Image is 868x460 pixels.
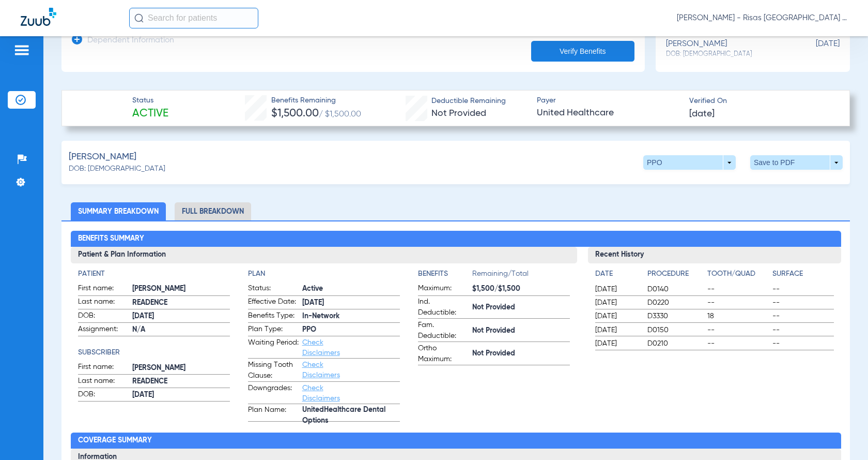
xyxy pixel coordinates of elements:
span: $1,500.00 [271,108,319,119]
span: Not Provided [472,302,570,313]
span: [PERSON_NAME] [69,151,136,164]
span: D0150 [647,325,704,335]
span: [DATE] [788,39,840,58]
span: Last name: [78,376,129,388]
span: [DATE] [302,298,400,308]
button: Verify Benefits [531,41,634,62]
span: Verified On [689,96,833,107]
span: [PERSON_NAME] [132,284,230,294]
span: Remaining/Total [472,269,570,283]
span: Status: [248,283,299,295]
span: -- [772,325,834,335]
span: Plan Type: [248,324,299,336]
span: / $1,500.00 [319,110,361,118]
button: PPO [643,155,736,170]
h3: Recent History [588,247,841,263]
span: -- [772,298,834,308]
span: [DATE] [595,298,639,308]
span: UnitedHealthcare Dental Options [302,410,400,421]
button: Save to PDF [750,155,843,170]
h4: Subscriber [78,347,230,358]
span: Benefits Remaining [271,95,361,106]
span: Not Provided [472,348,570,359]
img: hamburger-icon [13,44,30,56]
h4: Patient [78,269,230,279]
span: -- [707,325,769,335]
span: Downgrades: [248,383,299,404]
span: N/A [132,324,230,335]
span: Not Provided [472,325,570,336]
span: Status [132,95,168,106]
span: [DATE] [595,338,639,349]
span: First name: [78,362,129,374]
span: D3330 [647,311,704,321]
app-breakdown-title: Benefits [418,269,472,283]
app-breakdown-title: Procedure [647,269,704,283]
li: Summary Breakdown [71,202,166,220]
span: [PERSON_NAME] - Risas [GEOGRAPHIC_DATA] General [677,13,847,23]
span: READENCE [132,298,230,308]
h3: Patient & Plan Information [71,247,577,263]
app-breakdown-title: Date [595,269,639,283]
a: Check Disclaimers [302,384,340,402]
span: Plan Name: [248,405,299,421]
span: -- [707,338,769,349]
span: -- [772,284,834,294]
span: [DATE] [595,325,639,335]
span: Last name: [78,296,129,309]
span: Ortho Maximum: [418,343,469,365]
span: Deductible Remaining [431,96,506,107]
span: DOB: [78,389,129,402]
app-breakdown-title: Surface [772,269,834,283]
span: Ind. Deductible: [418,296,469,318]
a: Check Disclaimers [302,339,340,357]
span: Payer [537,95,680,106]
span: D0140 [647,284,704,294]
span: [PERSON_NAME] [132,363,230,374]
span: Effective Date: [248,296,299,309]
span: -- [772,311,834,321]
span: $1,500/$1,500 [472,284,570,294]
input: Search for patients [129,8,258,28]
span: -- [772,338,834,349]
li: Full Breakdown [175,202,251,220]
span: D0220 [647,298,704,308]
span: Active [132,107,168,121]
span: [DATE] [595,284,639,294]
div: Chat Widget [816,410,868,460]
h2: Coverage Summary [71,433,841,449]
span: Waiting Period: [248,337,299,358]
span: United Healthcare [537,107,680,120]
h4: Date [595,269,639,279]
img: Search Icon [134,13,144,23]
span: D0210 [647,338,704,349]
span: [DATE] [132,311,230,322]
span: Assignment: [78,324,129,336]
span: DOB: [DEMOGRAPHIC_DATA] [69,164,165,174]
span: [DATE] [595,311,639,321]
span: DOB: [78,310,129,323]
span: Missing Tooth Clause: [248,360,299,381]
h4: Surface [772,269,834,279]
h3: Dependent Information [87,36,174,46]
span: Active [302,284,400,294]
h4: Plan [248,269,400,279]
span: [DATE] [689,108,715,121]
h4: Procedure [647,269,704,279]
img: Zuub Logo [21,8,56,26]
span: Maximum: [418,283,469,295]
span: READENCE [132,376,230,387]
span: First name: [78,283,129,295]
span: [DATE] [132,390,230,400]
span: -- [707,284,769,294]
div: [PERSON_NAME] [666,39,788,58]
h4: Tooth/Quad [707,269,769,279]
span: Not Provided [431,109,486,118]
h4: Benefits [418,269,472,279]
h2: Benefits Summary [71,231,841,247]
app-breakdown-title: Tooth/Quad [707,269,769,283]
span: 18 [707,311,769,321]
